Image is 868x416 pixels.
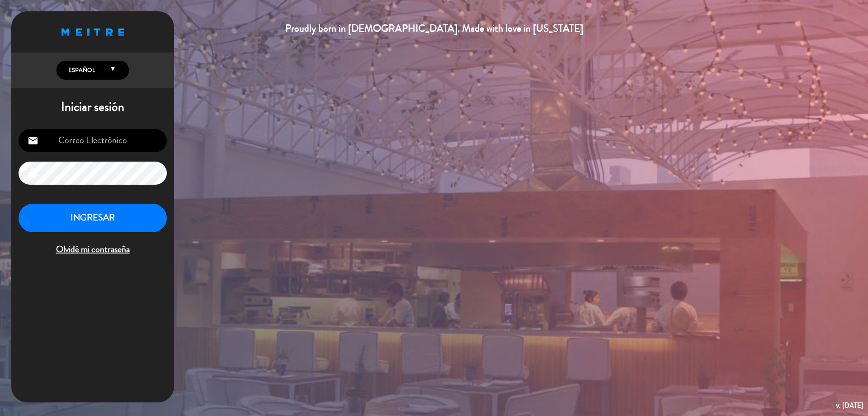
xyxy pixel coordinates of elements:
h1: Iniciar sesión [11,100,174,115]
input: Correo Electrónico [19,129,167,152]
i: email [28,135,38,146]
i: lock [28,168,38,179]
span: Español [66,66,95,75]
div: v. [DATE] [836,399,863,411]
button: INGRESAR [19,204,167,232]
span: Olvidé mi contraseña [19,242,167,257]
